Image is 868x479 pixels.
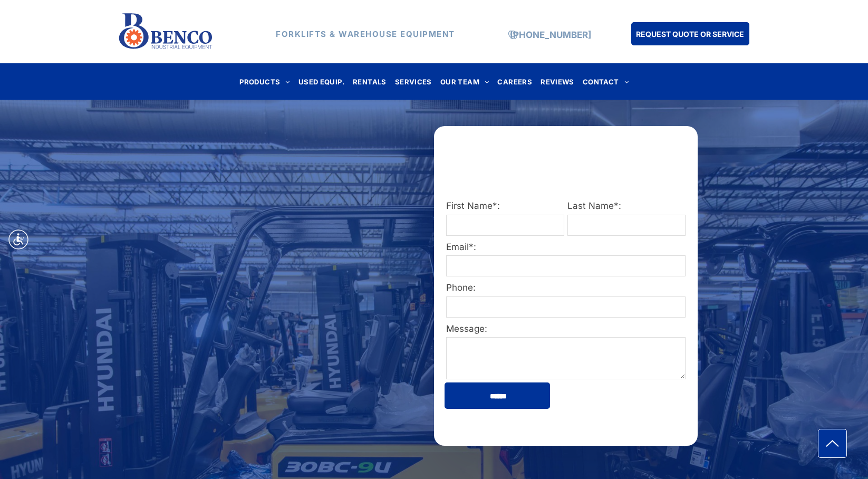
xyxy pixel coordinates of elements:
[446,199,564,213] label: First Name*:
[536,74,578,89] a: REVIEWS
[235,74,294,89] a: PRODUCTS
[436,74,494,89] a: OUR TEAM
[446,322,686,336] label: Message:
[446,281,686,295] label: Phone:
[446,241,686,254] label: Email*:
[510,30,591,40] a: [PHONE_NUMBER]
[631,22,749,45] a: REQUEST QUOTE OR SERVICE
[349,74,391,89] a: RENTALS
[391,74,436,89] a: SERVICES
[636,24,744,44] span: REQUEST QUOTE OR SERVICE
[493,74,536,89] a: CAREERS
[294,74,349,89] a: USED EQUIP.
[567,199,686,213] label: Last Name*:
[578,74,633,89] a: CONTACT
[276,29,455,39] strong: FORKLIFTS & WAREHOUSE EQUIPMENT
